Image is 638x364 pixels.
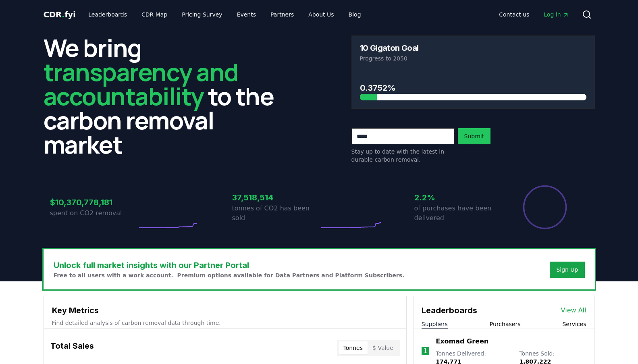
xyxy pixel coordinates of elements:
[44,9,76,20] a: CDR.fyi
[422,320,448,328] button: Suppliers
[351,148,455,164] p: Stay up to date with the latest in durable carbon removal.
[342,7,368,22] a: Blog
[422,304,477,316] h3: Leaderboards
[368,341,398,354] button: $ Value
[62,10,64,19] span: .
[360,44,419,52] h3: 10 Gigaton Goal
[423,346,427,356] p: 1
[232,204,319,223] p: tonnes of CO2 has been sold
[50,208,137,218] p: spent on CO2 removal
[544,10,569,19] span: Log in
[44,55,238,112] span: transparency and accountability
[54,259,405,271] h3: Unlock full market insights with our Partner Portal
[135,7,174,22] a: CDR Map
[550,262,584,278] button: Sign Up
[175,7,229,22] a: Pricing Survey
[493,7,575,22] nav: Main
[52,319,398,327] p: Find detailed analysis of carbon removal data through time.
[490,320,521,328] button: Purchasers
[414,204,501,223] p: of purchases have been delivered
[562,320,586,328] button: Services
[458,128,491,144] button: Submit
[231,7,262,22] a: Events
[493,7,536,22] a: Contact us
[54,271,405,279] p: Free to all users with a work account. Premium options available for Data Partners and Platform S...
[414,191,501,204] h3: 2.2%
[556,266,578,274] a: Sign Up
[436,337,488,346] a: Exomad Green
[339,341,368,354] button: Tonnes
[82,7,367,22] nav: Main
[561,306,586,315] a: View All
[522,185,567,230] div: Percentage of sales delivered
[82,7,133,22] a: Leaderboards
[50,196,137,208] h3: $10,370,778,181
[302,7,340,22] a: About Us
[44,10,76,19] span: CDR fyi
[360,54,586,62] p: Progress to 2050
[50,340,94,356] h3: Total Sales
[52,304,398,316] h3: Key Metrics
[537,7,575,22] a: Log in
[264,7,300,22] a: Partners
[44,35,287,156] h2: We bring to the carbon removal market
[232,191,319,204] h3: 37,518,514
[360,82,586,94] h3: 0.3752%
